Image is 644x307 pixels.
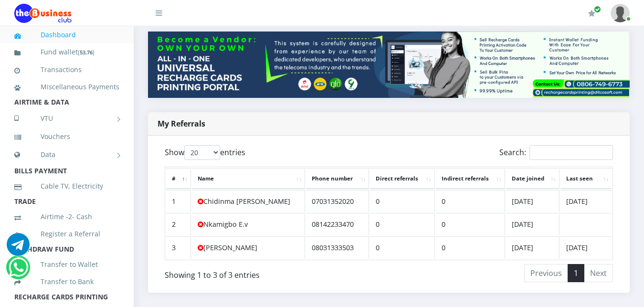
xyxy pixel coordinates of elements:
a: Data [14,143,119,167]
th: #: activate to sort column descending [166,168,191,189]
a: 1 [568,264,584,282]
a: Transactions [14,59,119,81]
input: Search: [529,145,613,160]
a: Vouchers [14,126,119,148]
td: [PERSON_NAME] [192,236,305,259]
td: 0 [436,190,505,212]
td: [DATE] [506,190,560,212]
a: Cable TV, Electricity [14,175,119,197]
a: Fund wallet[53.76] [14,41,119,64]
td: [DATE] [560,236,612,259]
td: 0 [436,236,505,259]
td: 0 [370,236,434,259]
td: Nkamigbo E.v [192,213,305,235]
td: 08031333503 [306,236,369,259]
td: 3 [166,236,191,259]
th: Phone number: activate to sort column ascending [306,168,369,189]
img: User [611,4,630,22]
span: Renew/Upgrade Subscription [594,6,601,13]
td: [DATE] [506,236,560,259]
a: Transfer to Bank [14,271,119,293]
a: Chat for support [7,240,30,256]
td: [DATE] [506,213,560,235]
td: 0 [436,213,505,235]
td: 0 [370,190,434,212]
strong: My Referrals [158,118,205,129]
i: Renew/Upgrade Subscription [588,10,595,17]
a: Chat for support [9,263,28,279]
td: 2 [166,213,191,235]
small: [ ] [78,49,95,56]
a: Miscellaneous Payments [14,76,119,98]
a: Transfer to Wallet [14,254,119,275]
th: Direct referrals: activate to sort column ascending [370,168,434,189]
th: Last seen: activate to sort column ascending [560,168,612,189]
img: multitenant_rcp.png [148,32,630,97]
td: Chidinma [PERSON_NAME] [192,190,305,212]
select: Showentries [184,145,220,160]
a: Airtime -2- Cash [14,206,119,228]
th: Name: activate to sort column ascending [192,168,305,189]
td: 08142233470 [306,213,369,235]
td: 1 [166,190,191,212]
a: Register a Referral [14,223,119,245]
img: Logo [14,4,72,23]
a: VTU [14,106,119,130]
b: 53.76 [80,49,93,56]
td: 07031352020 [306,190,369,212]
td: [DATE] [560,190,612,212]
div: Showing 1 to 3 of 3 entries [165,263,343,281]
th: Indirect referrals: activate to sort column ascending [436,168,505,189]
td: 0 [370,213,434,235]
label: Show entries [165,145,245,160]
a: Dashboard [14,24,119,46]
th: Date joined: activate to sort column ascending [506,168,560,189]
label: Search: [499,145,613,160]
